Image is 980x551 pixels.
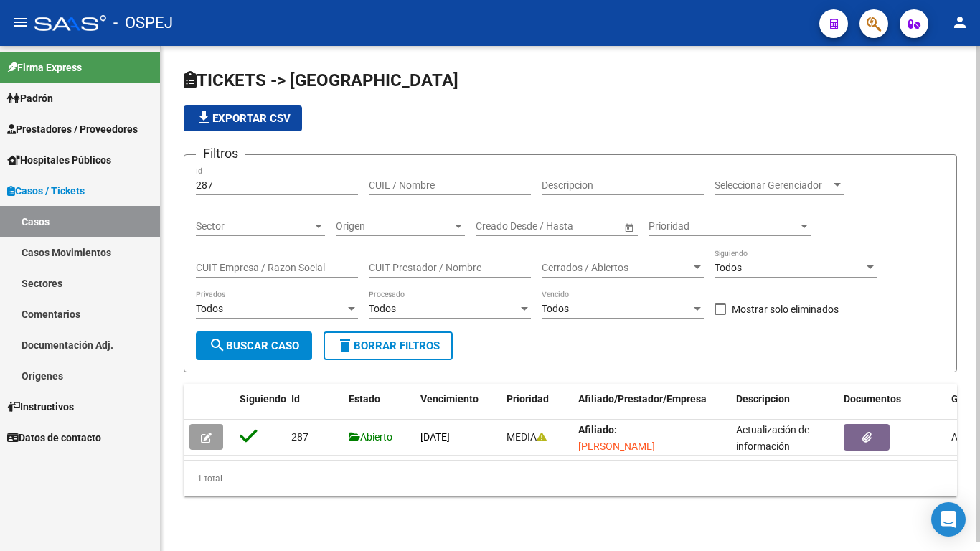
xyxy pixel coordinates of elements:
[649,220,798,232] span: Prioridad
[736,393,790,405] span: Descripcion
[369,303,396,314] span: Todos
[349,431,392,443] span: Abierto
[621,220,636,235] button: Open calendar
[476,220,520,232] input: Start date
[196,143,245,164] h3: Filtros
[578,441,655,468] span: [PERSON_NAME] [PERSON_NAME]
[196,331,312,360] button: Buscar Caso
[196,220,312,232] span: Sector
[184,461,957,496] div: 1 total
[336,339,440,352] span: Borrar Filtros
[209,336,226,354] mat-icon: search
[240,393,286,405] span: Siguiendo
[715,262,742,273] span: Todos
[7,60,82,75] span: Firma Express
[184,105,302,131] button: Exportar CSV
[286,384,343,431] datatable-header-cell: Id
[532,220,603,232] input: End date
[196,303,223,314] span: Todos
[420,431,450,443] span: [DATE]
[542,262,691,274] span: Cerrados / Abiertos
[501,384,573,431] datatable-header-cell: Prioridad
[291,431,308,443] span: 287
[931,502,966,537] div: Open Intercom Messenger
[7,90,53,106] span: Padrón
[336,336,354,354] mat-icon: delete
[578,424,617,435] strong: Afiliado:
[415,384,501,431] datatable-header-cell: Vencimiento
[184,70,458,90] span: TICKETS -> [GEOGRAPHIC_DATA]
[291,393,300,405] span: Id
[844,393,901,405] span: Documentos
[7,121,138,137] span: Prestadores / Proveedores
[730,384,838,431] datatable-header-cell: Descripcion
[715,179,831,192] span: Seleccionar Gerenciador
[349,393,380,405] span: Estado
[838,384,946,431] datatable-header-cell: Documentos
[7,183,85,199] span: Casos / Tickets
[732,301,839,318] span: Mostrar solo eliminados
[195,112,291,125] span: Exportar CSV
[578,393,707,405] span: Afiliado/Prestador/Empresa
[573,384,730,431] datatable-header-cell: Afiliado/Prestador/Empresa
[542,303,569,314] span: Todos
[507,393,549,405] span: Prioridad
[7,399,74,415] span: Instructivos
[420,393,479,405] span: Vencimiento
[507,431,547,443] span: MEDIA
[951,14,969,31] mat-icon: person
[234,384,286,431] datatable-header-cell: Siguiendo
[195,109,212,126] mat-icon: file_download
[336,220,452,232] span: Origen
[736,424,809,452] span: Actualización de información
[7,430,101,446] span: Datos de contacto
[343,384,415,431] datatable-header-cell: Estado
[209,339,299,352] span: Buscar Caso
[7,152,111,168] span: Hospitales Públicos
[11,14,29,31] mat-icon: menu
[113,7,173,39] span: - OSPEJ
[324,331,453,360] button: Borrar Filtros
